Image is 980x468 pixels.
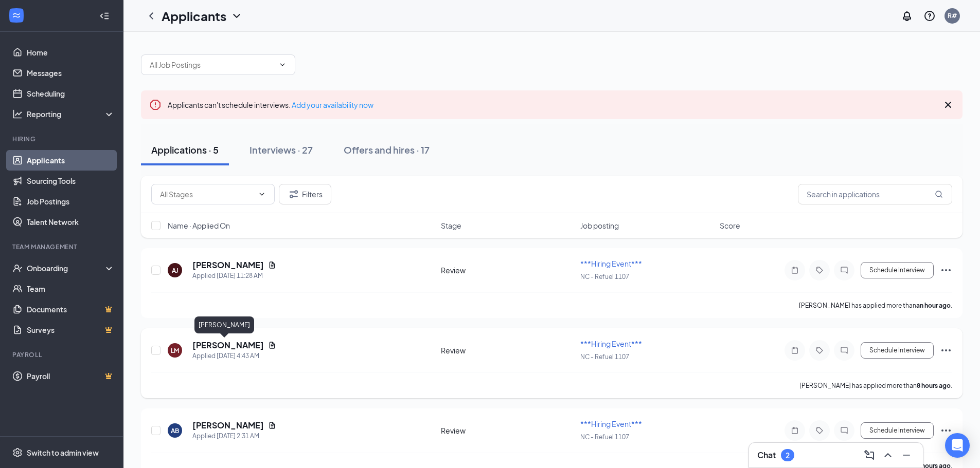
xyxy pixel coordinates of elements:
a: Applicants [27,150,115,171]
a: DocumentsCrown [27,299,115,320]
button: Minimize [898,447,915,463]
svg: Minimize [900,449,913,461]
div: 2 [786,451,790,460]
svg: Note [789,346,801,354]
button: Schedule Interview [861,422,934,439]
a: Home [27,42,115,63]
div: Applications · 5 [151,143,219,156]
a: Job Postings [27,191,115,212]
svg: ChatInactive [838,346,850,354]
b: an hour ago [916,302,951,309]
div: AB [171,426,179,435]
button: Schedule Interview [861,262,934,278]
div: LM [171,346,179,355]
svg: Error [149,99,162,111]
span: Score [720,220,740,231]
a: PayrollCrown [27,366,115,386]
svg: Note [789,426,801,435]
svg: ComposeMessage [863,449,876,461]
svg: Tag [813,346,826,354]
input: Search in applications [798,184,952,204]
svg: QuestionInfo [923,10,936,22]
span: NC - Refuel 1107 [580,433,629,441]
p: [PERSON_NAME] has applied more than . [799,381,952,390]
button: ComposeMessage [861,447,878,463]
a: SurveysCrown [27,320,115,340]
button: Filter Filters [279,184,331,204]
a: Messages [27,63,115,83]
svg: Settings [12,447,23,458]
div: Open Intercom Messenger [945,433,970,458]
svg: Tag [813,426,826,435]
div: Review [441,345,574,355]
div: Review [441,425,574,436]
h5: [PERSON_NAME] [192,420,264,431]
svg: Collapse [99,11,110,21]
div: Reporting [27,109,115,119]
svg: Note [789,266,801,274]
svg: Analysis [12,109,23,119]
div: Switch to admin view [27,447,99,458]
svg: Notifications [901,10,913,22]
svg: Tag [813,266,826,274]
div: Hiring [12,135,113,143]
svg: Document [268,341,276,349]
a: Add your availability now [292,100,373,109]
input: All Stages [160,189,254,200]
div: R# [948,11,957,20]
svg: Filter [288,188,300,200]
a: Talent Network [27,212,115,232]
svg: ChatInactive [838,426,850,435]
svg: ChevronDown [230,10,243,22]
svg: ChevronDown [258,190,266,198]
div: Applied [DATE] 2:31 AM [192,431,276,441]
svg: ChevronLeft [145,10,157,22]
input: All Job Postings [150,59,274,70]
svg: Ellipses [940,344,952,357]
span: Stage [441,220,461,231]
div: Interviews · 27 [250,143,313,156]
svg: UserCheck [12,263,23,273]
span: Name · Applied On [168,220,230,231]
span: NC - Refuel 1107 [580,353,629,361]
div: AJ [172,266,179,275]
h5: [PERSON_NAME] [192,259,264,271]
button: Schedule Interview [861,342,934,359]
a: Scheduling [27,83,115,104]
span: Job posting [580,220,619,231]
svg: Ellipses [940,424,952,437]
h3: Chat [757,450,776,461]
svg: ChevronUp [882,449,894,461]
div: Offers and hires · 17 [344,143,430,156]
svg: ChevronDown [278,61,287,69]
b: 8 hours ago [917,382,951,389]
a: Team [27,278,115,299]
h1: Applicants [162,7,226,25]
span: NC - Refuel 1107 [580,273,629,280]
h5: [PERSON_NAME] [192,340,264,351]
svg: Document [268,261,276,269]
div: Payroll [12,350,113,359]
svg: Ellipses [940,264,952,276]
div: [PERSON_NAME] [194,316,254,333]
p: [PERSON_NAME] has applied more than . [799,301,952,310]
div: Applied [DATE] 4:43 AM [192,351,276,361]
div: Review [441,265,574,275]
span: Applicants can't schedule interviews. [168,100,373,109]
svg: ChatInactive [838,266,850,274]
div: Applied [DATE] 11:28 AM [192,271,276,281]
a: Sourcing Tools [27,171,115,191]
button: ChevronUp [880,447,896,463]
div: Team Management [12,242,113,251]
svg: MagnifyingGlass [935,190,943,198]
div: Onboarding [27,263,106,273]
svg: Document [268,421,276,429]
svg: WorkstreamLogo [11,10,22,21]
svg: Cross [942,99,954,111]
